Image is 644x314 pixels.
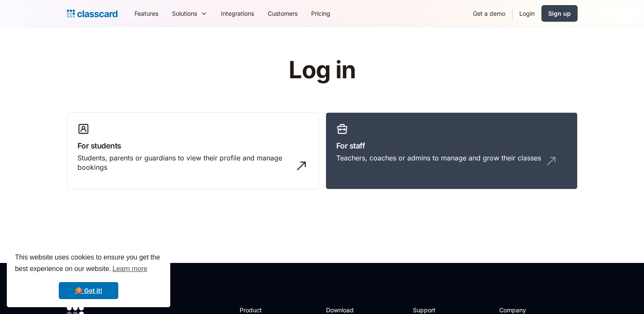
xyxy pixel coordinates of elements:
a: learn more about cookies [111,263,149,275]
a: Integrations [214,4,261,23]
div: Sign up [548,9,571,18]
a: Sign up [541,5,578,22]
div: Solutions [165,4,214,23]
a: For staffTeachers, coaches or admins to manage and grow their classes [326,112,578,190]
div: Students, parents or guardians to view their profile and manage bookings [77,153,291,172]
h1: Log in [187,57,457,83]
a: Features [128,4,165,23]
a: Pricing [304,4,337,23]
a: home [67,8,117,20]
a: Customers [261,4,304,23]
a: For studentsStudents, parents or guardians to view their profile and manage bookings [67,112,319,190]
div: Solutions [172,9,197,18]
div: cookieconsent [7,244,170,307]
span: This website uses cookies to ensure you get the best experience on our website. [15,252,162,275]
h3: For students [77,140,308,151]
a: Login [512,4,541,23]
h3: For staff [336,140,567,151]
a: Get a demo [466,4,512,23]
div: Teachers, coaches or admins to manage and grow their classes [336,153,541,163]
a: dismiss cookie message [59,282,118,299]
